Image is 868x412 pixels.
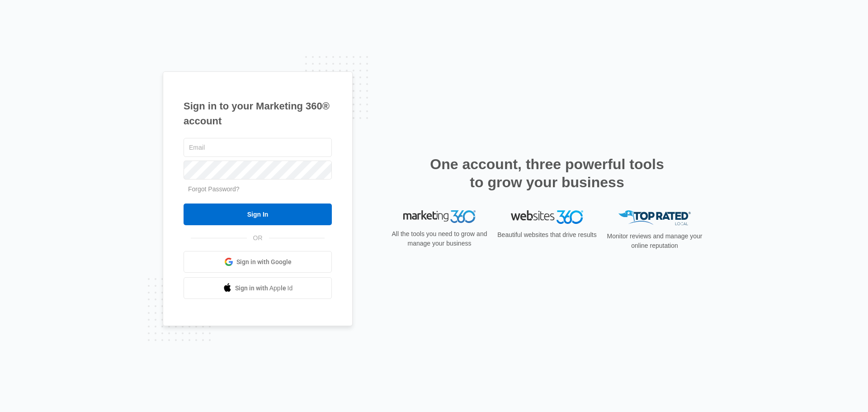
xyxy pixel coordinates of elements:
[184,204,332,225] input: Sign In
[184,277,332,299] a: Sign in with Apple Id
[247,233,269,243] span: OR
[184,251,332,273] a: Sign in with Google
[236,257,292,267] span: Sign in with Google
[427,155,667,191] h2: One account, three powerful tools to grow your business
[235,284,293,293] span: Sign in with Apple Id
[511,210,583,223] img: Websites 360
[604,232,705,251] p: Monitor reviews and manage your online reputation
[403,210,476,223] img: Marketing 360
[188,185,240,193] a: Forgot Password?
[389,229,490,248] p: All the tools you need to grow and manage your business
[184,138,332,157] input: Email
[496,230,598,240] p: Beautiful websites that drive results
[184,99,332,128] h1: Sign in to your Marketing 360® account
[618,210,691,225] img: Top Rated Local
